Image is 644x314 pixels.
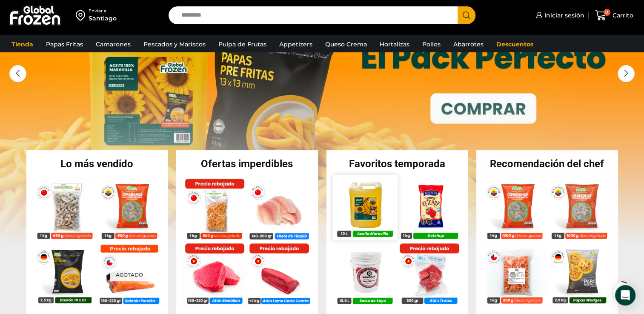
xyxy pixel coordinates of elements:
span: Carrito [610,11,633,20]
h2: Recomendación del chef [476,159,618,169]
h2: Lo más vendido [26,159,168,169]
span: Iniciar sesión [542,11,584,20]
h2: Ofertas imperdibles [176,159,318,169]
a: Abarrotes [449,36,488,52]
div: Next slide [618,65,635,82]
a: Iniciar sesión [534,7,584,24]
div: Enviar a [89,8,117,14]
a: Camarones [92,36,135,52]
div: Santiago [89,14,117,23]
img: address-field-icon.svg [76,8,89,23]
a: Queso Crema [321,36,371,52]
a: Appetizers [275,36,317,52]
a: Tienda [7,36,37,52]
div: Open Intercom Messenger [615,285,635,305]
h2: Favoritos temporada [326,159,468,169]
a: Papas Fritas [42,36,87,52]
button: Search button [458,6,475,24]
a: Descuentos [492,36,538,52]
a: Pulpa de Frutas [214,36,271,52]
a: 0 Carrito [593,6,635,26]
div: Previous slide [9,65,26,82]
p: Agotado [109,268,149,281]
a: Hortalizas [375,36,414,52]
a: Pollos [418,36,445,52]
span: 0 [604,9,610,16]
a: Pescados y Mariscos [139,36,210,52]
